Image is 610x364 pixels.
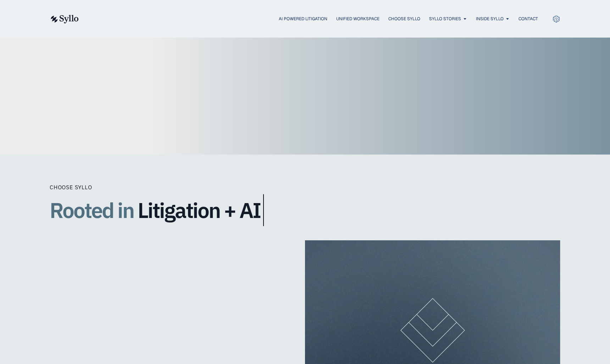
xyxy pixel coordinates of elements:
div: Menu Toggle [93,16,538,22]
a: Syllo Stories [429,16,461,22]
div: Choose Syllo [50,183,333,191]
img: syllo [50,15,79,23]
a: Contact [518,16,538,22]
nav: Menu [93,16,538,22]
a: Unified Workspace [336,16,379,22]
a: Inside Syllo [476,16,504,22]
span: Litigation + AI [138,198,260,222]
a: Choose Syllo [388,16,420,22]
span: Rooted in [50,194,134,226]
a: AI Powered Litigation [279,16,327,22]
